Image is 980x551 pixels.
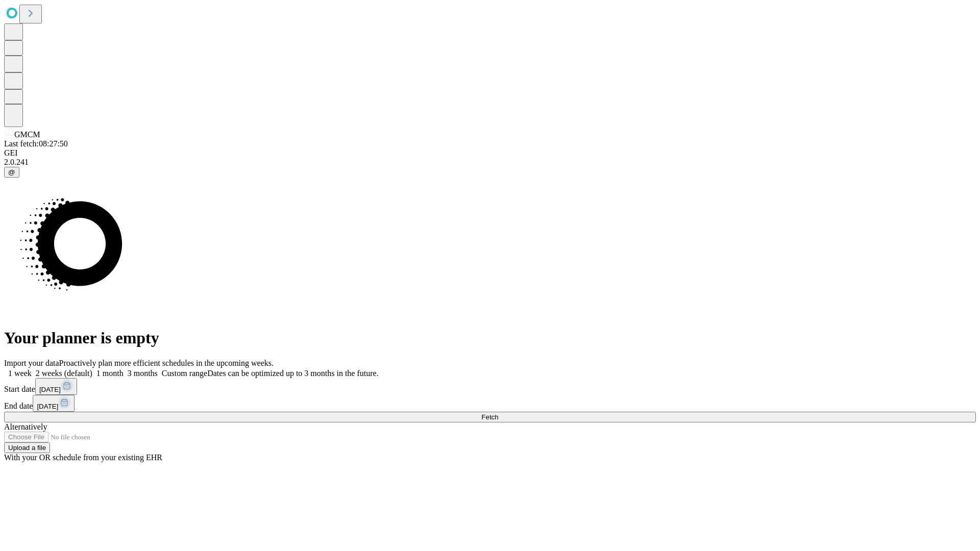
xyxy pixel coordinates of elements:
[481,413,498,421] span: Fetch
[8,369,32,378] span: 1 week
[8,168,15,176] span: @
[207,369,378,378] span: Dates can be optimized up to 3 months in the future.
[4,453,162,462] span: With your OR schedule from your existing EHR
[14,130,40,139] span: GMCM
[4,139,68,148] span: Last fetch: 08:27:50
[4,148,976,158] div: GEI
[4,378,976,395] div: Start date
[4,167,19,178] button: @
[4,422,47,431] span: Alternatively
[4,359,59,367] span: Import your data
[35,378,77,395] button: [DATE]
[37,403,58,410] span: [DATE]
[4,395,976,412] div: End date
[4,329,976,347] h1: Your planner is empty
[39,386,61,393] span: [DATE]
[4,412,976,422] button: Fetch
[4,158,976,167] div: 2.0.241
[59,359,274,367] span: Proactively plan more efficient schedules in the upcoming weeks.
[96,369,124,378] span: 1 month
[4,442,50,453] button: Upload a file
[128,369,158,378] span: 3 months
[33,395,75,412] button: [DATE]
[162,369,207,378] span: Custom range
[36,369,92,378] span: 2 weeks (default)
